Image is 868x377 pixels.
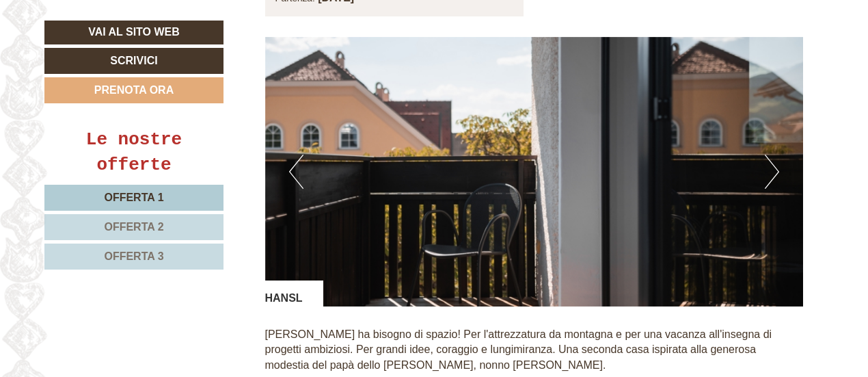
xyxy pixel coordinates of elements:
a: Prenota ora [44,77,223,103]
span: Offerta 2 [104,221,163,233]
div: Le nostre offerte [44,127,223,178]
a: Scrivici [44,48,223,74]
img: image [265,37,804,307]
div: HANSL [265,281,323,307]
button: Next [765,155,779,189]
span: Offerta 1 [104,192,163,203]
span: Offerta 3 [104,250,163,262]
button: Previous [289,155,303,189]
a: Vai al sito web [44,21,223,44]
